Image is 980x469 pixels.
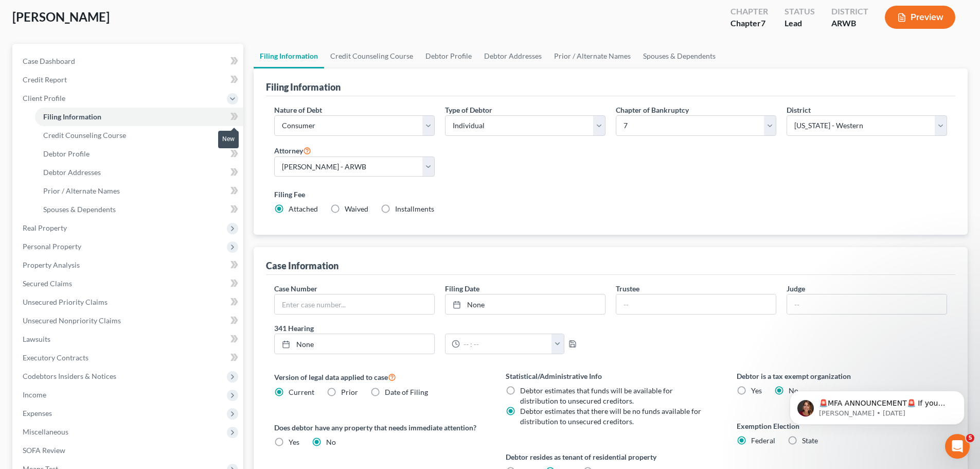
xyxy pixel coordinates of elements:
span: Secured Claims [23,279,72,288]
a: Debtor Profile [35,145,243,163]
a: Credit Report [14,71,243,89]
span: 7 [761,18,765,28]
span: Unsecured Nonpriority Claims [23,316,121,325]
div: Chapter [730,6,768,18]
span: Debtor Addresses [43,168,101,177]
iframe: Intercom notifications message [774,369,980,441]
label: Statistical/Administrative Info [506,371,716,381]
a: Prior / Alternate Names [548,44,637,68]
label: Attorney [274,144,311,157]
a: Executory Contracts [14,349,243,367]
div: Status [785,6,815,18]
span: [PERSON_NAME] [12,9,110,24]
label: Filing Date [445,283,479,294]
div: Filing Information [266,81,341,93]
a: Unsecured Priority Claims [14,293,243,311]
span: Debtor estimates that funds will be available for distribution to unsecured creditors. [520,386,673,405]
span: Credit Report [23,75,67,84]
label: Debtor is a tax exempt organization [737,371,947,381]
div: Lead [785,18,815,29]
label: Type of Debtor [445,105,492,115]
a: Case Dashboard [14,52,243,71]
span: Income [23,390,46,399]
label: Chapter of Bankruptcy [616,105,689,115]
span: No [326,438,336,446]
span: Yes [289,438,299,446]
span: Client Profile [23,94,65,102]
span: Yes [751,386,762,395]
a: SOFA Review [14,441,243,460]
span: Case Dashboard [23,57,75,65]
span: Expenses [23,409,52,418]
input: -- : -- [460,334,552,354]
a: Property Analysis [14,256,243,274]
a: Spouses & Dependents [35,200,243,219]
input: -- [787,294,947,314]
div: ARWB [831,18,868,29]
label: District [787,105,811,115]
a: Debtor Addresses [35,163,243,182]
a: None [275,334,434,354]
input: -- [616,294,776,314]
label: Case Number [274,283,317,294]
label: Version of legal data applied to case [274,371,485,383]
a: Filing Information [254,44,324,68]
a: Debtor Profile [419,44,478,68]
span: Prior / Alternate Names [43,186,120,195]
div: Case Information [266,259,338,272]
span: Property Analysis [23,260,80,269]
a: Prior / Alternate Names [35,182,243,200]
span: Codebtors Insiders & Notices [23,372,116,380]
span: Real Property [23,223,67,232]
label: Debtor resides as tenant of residential property [506,451,716,462]
input: Enter case number... [275,294,434,314]
span: Filing Information [43,112,101,121]
a: Debtor Addresses [478,44,548,68]
span: Personal Property [23,242,81,251]
span: Date of Filing [385,388,428,396]
label: 341 Hearing [269,323,611,334]
div: District [831,6,868,18]
a: None [446,294,605,314]
a: Credit Counseling Course [35,126,243,145]
a: Unsecured Nonpriority Claims [14,311,243,330]
label: Exemption Election [737,421,947,431]
label: Judge [787,283,805,294]
iframe: Intercom live chat [945,434,970,459]
span: Debtor Profile [43,149,90,158]
button: Preview [885,6,955,29]
label: Nature of Debt [274,105,322,115]
span: Waived [345,204,368,213]
span: Spouses & Dependents [43,205,116,214]
label: Does debtor have any property that needs immediate attention? [274,422,485,433]
span: Debtor estimates that there will be no funds available for distribution to unsecured creditors. [520,407,701,426]
span: Attached [289,204,318,213]
a: Secured Claims [14,274,243,293]
span: Lawsuits [23,335,50,343]
label: Trustee [616,283,639,294]
span: Executory Contracts [23,353,88,362]
div: Chapter [730,18,768,29]
span: 5 [966,434,974,442]
span: Federal [751,436,775,445]
label: Filing Fee [274,189,947,200]
a: Lawsuits [14,330,243,349]
span: Credit Counseling Course [43,131,126,140]
span: Unsecured Priority Claims [23,298,108,306]
a: Credit Counseling Course [324,44,419,68]
span: Installments [395,204,434,213]
span: Miscellaneous [23,427,68,436]
span: Current [289,388,314,396]
a: Filing Information [35,108,243,126]
a: Spouses & Dependents [637,44,722,68]
span: State [802,436,818,445]
span: Prior [341,388,358,396]
div: New [218,131,239,148]
span: SOFA Review [23,446,65,455]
